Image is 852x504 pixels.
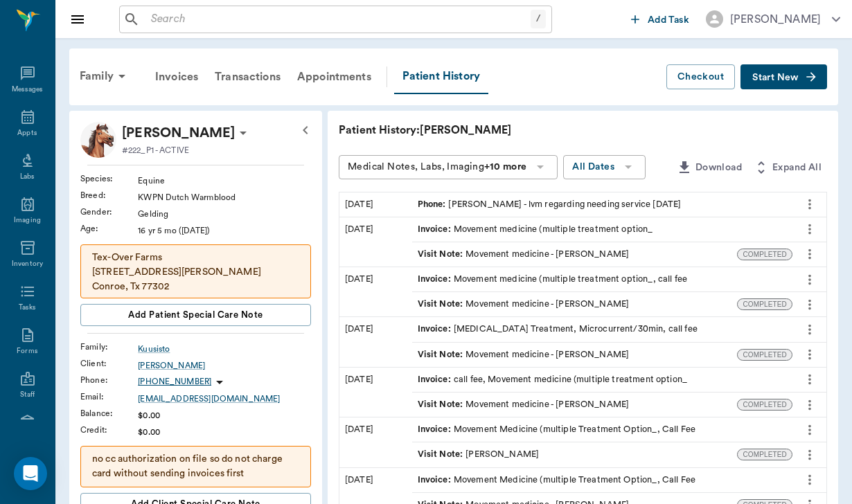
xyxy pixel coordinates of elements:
div: [DATE] [339,217,412,267]
div: Credit : [80,424,138,436]
button: more [799,468,821,492]
span: Visit Note : [418,248,466,261]
div: [DATE] [339,417,412,467]
button: [PERSON_NAME] [695,6,851,32]
div: Gelding [138,208,311,220]
input: Search [145,10,531,29]
button: more [799,217,821,241]
div: call fee, Movement medicine (multiple treatment option_ [418,373,687,386]
span: Visit Note : [418,448,466,461]
b: +10 more [484,162,526,172]
button: Add Task [625,6,695,32]
span: Invoice : [418,423,454,436]
div: KWPN Dutch Warmblood [138,191,311,204]
a: Transactions [206,60,289,93]
div: [PERSON_NAME] [418,448,540,461]
div: 16 yr 5 mo ([DATE]) [138,224,311,237]
span: Visit Note : [418,298,466,311]
div: Movement medicine (multiple treatment option_, call fee [418,273,687,286]
button: more [799,318,821,341]
button: Download [671,155,747,181]
div: Movement medicine - [PERSON_NAME] [418,398,630,411]
span: Visit Note : [418,398,466,411]
button: more [799,418,821,442]
div: $0.00 [138,426,311,438]
a: [EMAIL_ADDRESS][DOMAIN_NAME] [138,393,311,405]
div: Ernie Kuusisto [122,122,235,144]
div: Movement medicine - [PERSON_NAME] [418,248,630,261]
div: [PERSON_NAME] - lvm regarding needing service [DATE] [418,198,682,211]
span: COMPLETED [738,299,792,309]
div: Family [71,60,139,93]
button: Checkout [666,64,735,90]
button: more [799,242,821,266]
div: [DATE] [339,192,412,217]
button: Add patient Special Care Note [80,304,311,326]
button: more [799,368,821,391]
p: no cc authorization on file so do not charge card without sending invoices first [92,452,299,481]
div: Email : [80,390,138,403]
div: Phone : [80,374,138,386]
div: Equine [138,174,311,187]
div: Appts [17,128,37,138]
span: Invoice : [418,323,454,336]
div: Movement medicine (multiple treatment option_ [418,223,653,236]
a: Appointments [289,60,380,93]
button: Expand All [747,155,827,181]
button: All Dates [563,155,646,179]
div: [DATE] [339,317,412,366]
a: Invoices [147,60,206,93]
div: Movement medicine - [PERSON_NAME] [418,298,630,311]
button: more [799,192,821,216]
span: Add patient Special Care Note [128,307,263,323]
a: [PERSON_NAME] [138,359,311,372]
div: Movement Medicine (multiple Treatment Option_, Call Fee [418,474,695,487]
button: Start New [740,64,827,90]
div: Medical Notes, Labs, Imaging [348,159,526,176]
span: Visit Note : [418,348,466,361]
span: COMPLETED [738,449,792,460]
span: COMPLETED [738,350,792,360]
button: more [799,268,821,291]
div: Messages [12,84,44,95]
div: Tasks [19,303,36,313]
div: Inventory [12,259,43,269]
p: Patient History: [PERSON_NAME] [339,122,754,138]
span: Phone : [418,198,449,211]
div: / [531,10,546,28]
button: Close drawer [64,6,91,33]
span: Expand All [772,159,822,177]
p: [PHONE_NUMBER] [138,376,211,388]
img: Profile Image [80,122,116,158]
p: Tex-Over Farms [STREET_ADDRESS][PERSON_NAME] Conroe, Tx 77302 [92,251,299,294]
span: Invoice : [418,223,454,236]
div: Labs [20,172,35,182]
a: Patient History [394,60,488,94]
span: Invoice : [418,474,454,487]
button: more [799,393,821,417]
button: more [799,443,821,467]
span: Invoice : [418,373,454,386]
div: Movement Medicine (multiple Treatment Option_, Call Fee [418,423,695,436]
p: #222_P1 - ACTIVE [122,144,189,156]
div: Age : [80,222,138,235]
a: Kuusisto [138,343,311,355]
div: [MEDICAL_DATA] Treatment, Microcurrent/30min, call fee [418,323,698,336]
div: Client : [80,357,138,370]
p: [PERSON_NAME] [122,122,235,144]
div: Species : [80,172,138,185]
span: COMPLETED [738,399,792,410]
div: Open Intercom Messenger [14,457,47,490]
div: Imaging [14,215,41,226]
span: Invoice : [418,273,454,286]
div: Forms [17,346,37,357]
div: Family : [80,341,138,353]
button: more [799,343,821,366]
